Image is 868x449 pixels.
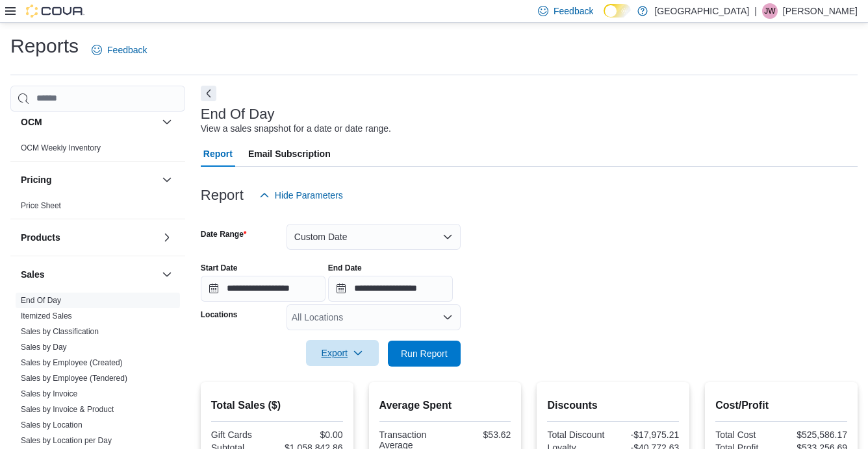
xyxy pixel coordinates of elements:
[254,182,348,208] button: Hide Parameters
[279,430,342,440] div: $0.00
[21,231,60,244] h3: Products
[21,311,72,321] a: Itemized Sales
[211,430,274,440] div: Gift Cards
[328,263,362,273] label: End Date
[21,268,157,281] button: Sales
[21,115,42,128] h3: OCM
[21,389,77,398] a: Sales by Invoice
[715,398,847,413] h2: Cost/Profit
[754,3,757,19] p: |
[10,33,79,59] h1: Reports
[379,398,511,413] h2: Average Spent
[604,18,604,18] span: Dark Mode
[547,398,679,413] h2: Discounts
[201,263,238,273] label: Start Date
[21,420,83,430] a: Sales by Location
[654,3,749,19] p: [GEOGRAPHIC_DATA]
[442,312,453,322] button: Open list of options
[21,343,67,352] a: Sales by Day
[107,43,147,56] span: Feedback
[275,189,343,202] span: Hide Parameters
[201,122,391,136] div: View a sales snapshot for a date or date range.
[201,276,325,302] input: Press the down key to open a popover containing a calendar.
[21,231,157,244] button: Products
[201,188,244,203] h3: Report
[314,340,371,366] span: Export
[554,5,593,18] span: Feedback
[328,276,453,302] input: Press the down key to open a popover containing a calendar.
[201,309,238,320] label: Locations
[159,114,175,130] button: OCM
[21,173,51,186] h3: Pricing
[401,347,448,360] span: Run Report
[783,3,858,19] p: [PERSON_NAME]
[21,374,127,383] a: Sales by Employee (Tendered)
[201,86,216,101] button: Next
[21,327,99,336] a: Sales by Classification
[604,4,631,18] input: Dark Mode
[388,341,461,367] button: Run Report
[448,430,511,440] div: $53.62
[159,267,175,282] button: Sales
[306,340,379,366] button: Export
[26,5,84,18] img: Cova
[21,143,101,152] a: OCM Weekly Inventory
[21,115,157,128] button: OCM
[547,430,610,440] div: Total Discount
[86,37,152,63] a: Feedback
[784,430,847,440] div: $525,586.17
[21,296,61,305] a: End Of Day
[21,268,45,281] h3: Sales
[201,229,247,239] label: Date Range
[211,398,343,413] h2: Total Sales ($)
[21,201,61,210] a: Price Sheet
[616,430,679,440] div: -$17,975.21
[203,141,233,167] span: Report
[159,172,175,188] button: Pricing
[10,140,185,161] div: OCM
[248,141,331,167] span: Email Subscription
[201,106,275,122] h3: End Of Day
[10,198,185,219] div: Pricing
[715,430,778,440] div: Total Cost
[762,3,778,19] div: Jeanette Wolfe
[764,3,775,19] span: JW
[159,230,175,245] button: Products
[21,358,123,367] a: Sales by Employee (Created)
[287,224,461,250] button: Custom Date
[21,405,114,414] a: Sales by Invoice & Product
[21,173,157,186] button: Pricing
[21,436,112,445] a: Sales by Location per Day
